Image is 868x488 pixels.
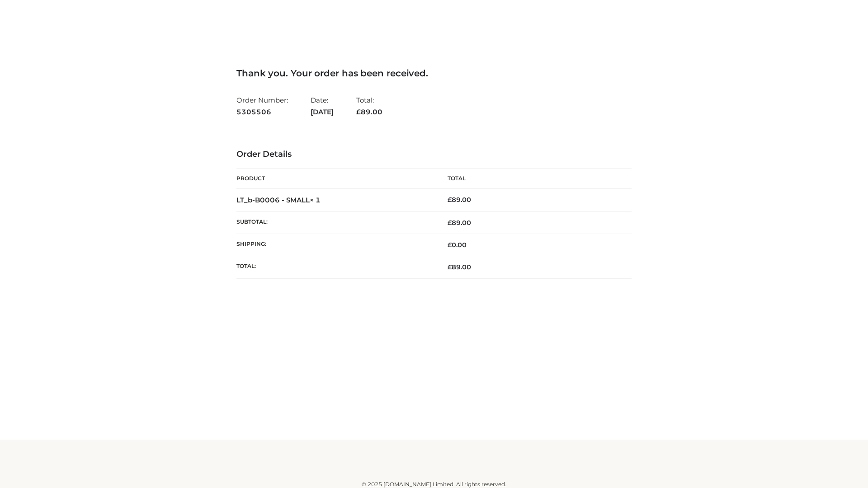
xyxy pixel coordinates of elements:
[236,256,434,278] th: Total:
[311,92,334,120] li: Date:
[310,196,321,204] strong: × 1
[311,106,334,118] strong: [DATE]
[236,211,434,234] th: Subtotal:
[448,263,452,271] span: £
[236,68,632,79] h3: Thank you. Your order has been received.
[236,106,288,118] strong: 5305506
[448,219,471,227] span: 89.00
[448,263,471,271] span: 89.00
[236,196,321,204] strong: LT_b-B0006 - SMALL
[448,241,467,249] bdi: 0.00
[448,196,452,204] span: £
[356,108,361,116] span: £
[236,169,434,189] th: Product
[236,234,434,256] th: Shipping:
[356,92,382,120] li: Total:
[356,108,382,116] span: 89.00
[448,241,452,249] span: £
[236,150,632,160] h3: Order Details
[434,169,632,189] th: Total
[448,219,452,227] span: £
[236,92,288,120] li: Order Number:
[448,196,471,204] bdi: 89.00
